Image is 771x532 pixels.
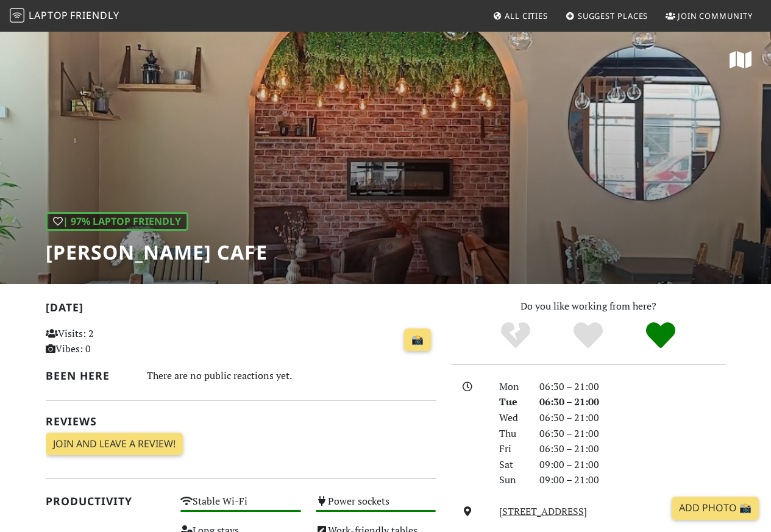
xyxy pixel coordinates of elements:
[29,9,68,22] span: Laptop
[46,415,436,428] h2: Reviews
[147,367,436,385] div: There are no public reactions yet.
[532,457,733,473] div: 09:00 – 21:00
[488,5,553,27] a: All Cities
[492,379,532,395] div: Mon
[46,495,166,508] h2: Productivity
[46,369,132,382] h2: Been here
[46,301,436,319] h2: [DATE]
[532,410,733,426] div: 06:30 – 21:00
[492,426,532,442] div: Thu
[578,10,648,21] span: Suggest Places
[532,394,733,410] div: 06:30 – 21:00
[480,321,552,351] div: No
[532,441,733,457] div: 06:30 – 21:00
[661,5,758,27] a: Join Community
[46,212,188,232] div: | 97% Laptop Friendly
[404,328,431,352] a: 📸
[451,299,726,314] p: Do you like working from here?
[46,326,166,357] p: Visits: 2 Vibes: 0
[561,5,653,27] a: Suggest Places
[499,505,587,518] a: [STREET_ADDRESS]
[532,472,733,488] div: 09:00 – 21:00
[492,457,532,473] div: Sat
[505,10,548,21] span: All Cities
[532,426,733,442] div: 06:30 – 21:00
[46,433,183,456] a: Join and leave a review!
[492,441,532,457] div: Fri
[173,492,308,522] div: Stable Wi-Fi
[552,321,625,351] div: Yes
[46,241,268,264] h1: [PERSON_NAME] Cafe
[492,394,532,410] div: Tue
[532,379,733,395] div: 06:30 – 21:00
[492,472,532,488] div: Sun
[308,492,444,522] div: Power sockets
[672,497,759,520] a: Add Photo 📸
[70,9,119,22] span: Friendly
[624,321,697,351] div: Definitely!
[492,410,532,426] div: Wed
[10,8,24,23] img: LaptopFriendly
[678,10,753,21] span: Join Community
[10,5,119,27] a: LaptopFriendly LaptopFriendly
